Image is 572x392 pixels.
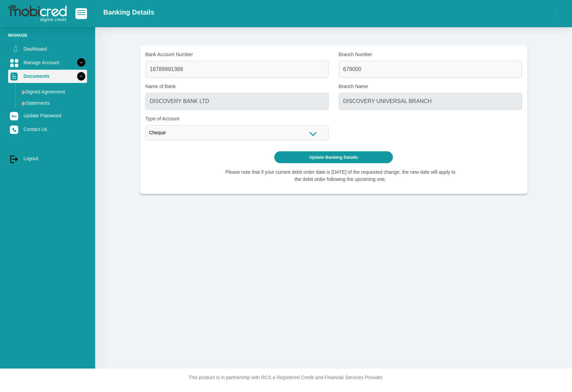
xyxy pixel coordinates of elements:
[339,83,522,90] label: Branch Name
[8,152,87,165] a: Logout
[274,151,393,163] button: Update Banking Details
[223,169,457,183] li: Please note that if your current debit order date is [DATE] of the requested change, the new date...
[145,51,329,58] label: Bank Account Number
[8,109,87,122] a: Update Password
[8,32,87,38] li: Manage
[19,86,87,97] a: Signed Agreement
[98,374,475,381] p: This product is in partnership with RCS a Registered Credit and Financial Services Provider.
[8,123,87,136] a: Contact Us
[145,93,329,109] input: Name of Bank
[103,8,154,16] h2: Banking Details
[8,56,87,69] a: Manage Account
[8,42,87,55] a: Dashboard
[22,101,25,106] img: menu arrow
[339,93,522,109] input: Branch Name
[145,83,329,90] label: Name of Bank
[339,51,522,58] label: Branch Number
[145,125,329,140] div: Cheque
[145,61,329,78] input: Bank Account Number
[145,115,329,122] label: Type of Account
[8,5,67,22] img: logo-mobicred.svg
[8,70,87,83] a: Documents
[22,90,25,95] img: menu arrow
[19,98,87,108] a: Statements
[339,61,522,78] input: Branch Number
